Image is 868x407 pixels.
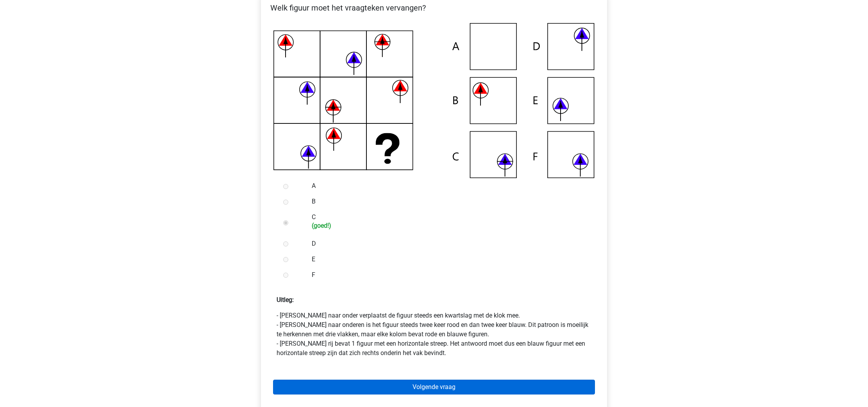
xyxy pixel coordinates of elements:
a: Volgende vraag [273,380,595,395]
label: A [312,181,582,191]
p: Welk figuur moet het vraagteken vervangen? [267,2,601,14]
label: F [312,270,582,280]
strong: Uitleg: [277,296,294,303]
p: - [PERSON_NAME] naar onder verplaatst de figuur steeds een kwartslag met de klok mee. - [PERSON_N... [277,311,591,358]
label: E [312,255,582,264]
label: B [312,197,582,206]
h6: (goed!) [312,222,582,229]
label: C [312,212,582,229]
label: D [312,239,582,248]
